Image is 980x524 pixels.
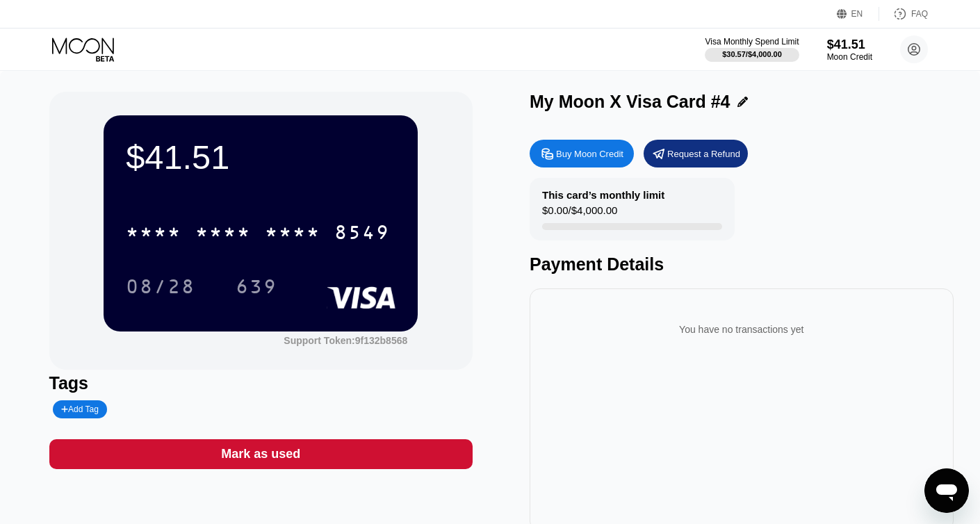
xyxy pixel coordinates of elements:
div: Add Tag [53,400,107,418]
div: Request a Refund [644,140,748,167]
div: Visa Monthly Spend Limit [705,37,799,47]
div: 639 [236,277,277,300]
div: Request a Refund [667,148,740,160]
div: Buy Moon Credit [556,148,623,160]
div: 08/28 [126,277,195,300]
div: Support Token:9f132b8568 [284,335,407,346]
div: EN [837,7,879,21]
div: Mark as used [221,446,300,462]
div: Support Token: 9f132b8568 [284,335,407,346]
div: Add Tag [61,404,99,414]
div: 08/28 [115,269,206,304]
div: EN [851,9,863,19]
div: FAQ [911,9,928,19]
div: Payment Details [530,254,954,275]
div: My Moon X Visa Card #4 [530,92,730,112]
div: 8549 [334,223,390,245]
div: Moon Credit [827,52,872,62]
div: $41.51 [827,38,872,52]
div: $30.57 / $4,000.00 [722,50,782,58]
div: 639 [225,269,288,304]
div: Mark as used [49,439,473,469]
div: Buy Moon Credit [530,140,634,167]
div: Tags [49,373,473,393]
iframe: Button to launch messaging window [924,468,969,513]
div: FAQ [879,7,928,21]
div: $0.00 / $4,000.00 [542,204,617,223]
div: You have no transactions yet [541,310,942,349]
div: Visa Monthly Spend Limit$30.57/$4,000.00 [705,37,799,62]
div: $41.51 [126,138,395,177]
div: $41.51Moon Credit [827,38,872,62]
div: This card’s monthly limit [542,189,664,201]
